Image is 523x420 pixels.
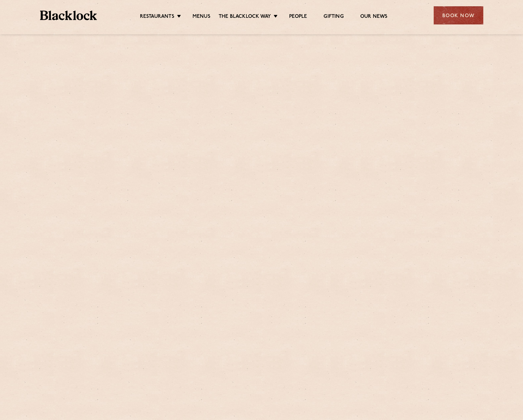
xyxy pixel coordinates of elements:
a: Gifting [324,14,343,21]
a: Menus [193,14,210,21]
a: The Blacklock Way [219,14,271,21]
img: BL_Textured_Logo-footer-cropped.svg [40,11,97,20]
a: Our News [360,14,388,21]
div: Book Now [434,6,483,24]
a: People [289,14,307,21]
a: Restaurants [140,14,174,21]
